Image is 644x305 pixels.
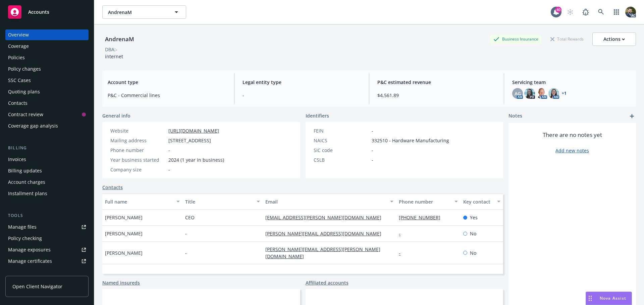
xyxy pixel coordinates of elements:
a: Invoices [5,154,89,165]
div: Email [265,198,386,205]
div: 40 [555,7,561,13]
div: Contacts [8,98,28,108]
button: Key contact [461,194,503,210]
div: Billing updates [8,165,42,176]
div: Policies [8,52,25,63]
a: Coverage [5,41,89,52]
a: Manage files [5,222,89,232]
a: Contract review [5,109,89,120]
span: No [470,249,476,256]
div: SSC Cases [8,75,31,86]
a: [EMAIL_ADDRESS][PERSON_NAME][DOMAIN_NAME] [265,214,387,221]
img: photo [536,88,547,99]
div: Quoting plans [8,86,40,97]
a: Start snowing [563,5,577,19]
div: Coverage gap analysis [8,121,58,131]
button: Email [263,194,396,210]
a: Policies [5,52,89,63]
span: AndrenaM [108,9,166,16]
a: [PHONE_NUMBER] [399,214,446,221]
img: photo [524,88,535,99]
div: Manage files [8,222,37,232]
a: [PERSON_NAME][EMAIL_ADDRESS][DOMAIN_NAME] [265,230,387,237]
div: AndrenaM [102,35,137,44]
a: Accounts [5,3,89,21]
span: Identifiers [306,112,329,119]
button: Title [182,194,263,210]
span: No [470,230,476,237]
span: - [185,230,187,237]
div: Total Rewards [547,35,587,43]
span: [PERSON_NAME] [105,249,143,256]
a: Billing updates [5,165,89,176]
a: add [628,112,636,120]
img: photo [548,88,559,99]
div: Website [110,127,166,134]
a: Policy changes [5,64,89,74]
a: Quoting plans [5,86,89,97]
span: AG [515,90,521,97]
div: Policy changes [8,64,41,74]
a: Affiliated accounts [306,279,348,286]
a: Search [594,5,608,19]
span: 2024 (1 year in business) [168,156,224,163]
div: Manage claims [8,267,42,278]
div: Title [185,198,253,205]
span: CEO [185,214,195,221]
span: - [243,92,361,99]
span: - [372,147,373,154]
div: Overview [8,29,29,40]
span: [PERSON_NAME] [105,230,143,237]
div: Phone number [399,198,450,205]
span: Yes [470,214,478,221]
div: Company size [110,166,166,173]
a: SSC Cases [5,75,89,86]
span: - [372,127,373,134]
span: Account type [108,79,226,86]
span: Notes [508,112,522,120]
div: CSLB [314,156,369,163]
div: Coverage [8,41,29,52]
div: Tools [5,212,89,219]
span: There are no notes yet [543,131,602,139]
span: 332510 - Hardware Manufacturing [372,137,449,144]
div: Full name [105,198,172,205]
span: Accounts [28,9,49,15]
a: Contacts [102,184,123,191]
a: Report a Bug [579,5,592,19]
span: P&C - Commercial lines [108,92,226,99]
div: Business Insurance [490,35,542,43]
a: - [399,250,406,256]
a: Coverage gap analysis [5,121,89,131]
span: [STREET_ADDRESS] [168,137,211,144]
a: Manage claims [5,267,89,278]
button: Actions [592,32,636,46]
div: Actions [603,33,625,46]
span: - [168,166,170,173]
span: $4,561.89 [377,92,496,99]
a: Policy checking [5,233,89,244]
div: SIC code [314,147,369,154]
div: Policy checking [8,233,42,244]
button: Full name [102,194,182,210]
div: Year business started [110,156,166,163]
a: Switch app [610,5,623,19]
div: Account charges [8,177,45,187]
span: Servicing team [512,79,631,86]
div: Invoices [8,154,26,165]
button: AndrenaM [102,5,186,19]
a: Overview [5,29,89,40]
div: Drag to move [586,292,594,305]
span: Legal entity type [243,79,361,86]
a: Account charges [5,177,89,187]
button: Nova Assist [586,292,632,305]
span: [PERSON_NAME] [105,214,143,221]
a: Manage exposures [5,244,89,255]
span: Nova Assist [600,295,626,301]
span: internet [105,53,123,60]
a: Manage certificates [5,256,89,266]
span: Open Client Navigator [12,283,62,290]
div: Manage exposures [8,244,51,255]
div: Key contact [463,198,493,205]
